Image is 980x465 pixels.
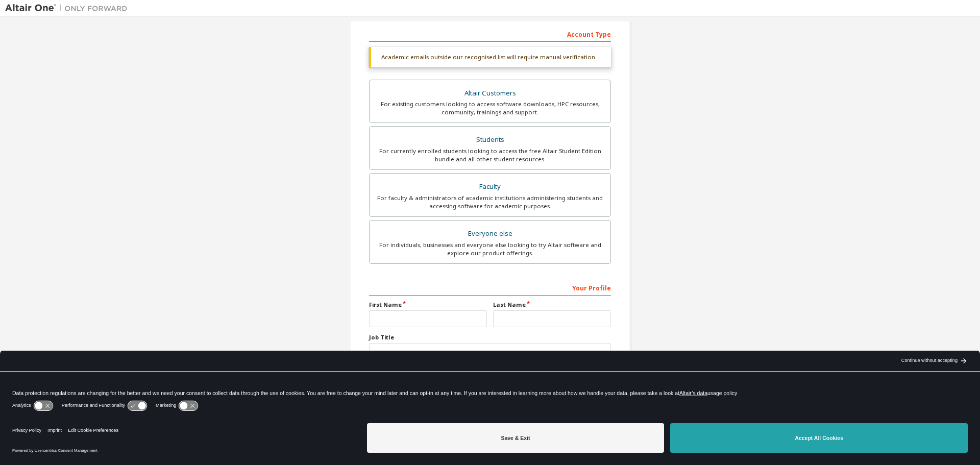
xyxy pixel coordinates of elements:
[376,194,604,210] div: For faculty & administrators of academic institutions administering students and accessing softwa...
[5,3,133,13] img: Altair One
[376,147,604,163] div: For currently enrolled students looking to access the free Altair Student Edition bundle and all ...
[493,301,611,309] label: Last Name
[376,227,604,241] div: Everyone else
[376,241,604,257] div: For individuals, businesses and everyone else looking to try Altair software and explore our prod...
[376,133,604,147] div: Students
[376,100,604,116] div: For existing customers looking to access software downloads, HPC resources, community, trainings ...
[369,279,611,296] div: Your Profile
[369,333,611,341] label: Job Title
[376,86,604,101] div: Altair Customers
[369,26,611,42] div: Account Type
[369,301,487,309] label: First Name
[376,180,604,194] div: Faculty
[369,47,611,67] div: Academic emails outside our recognised list will require manual verification.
